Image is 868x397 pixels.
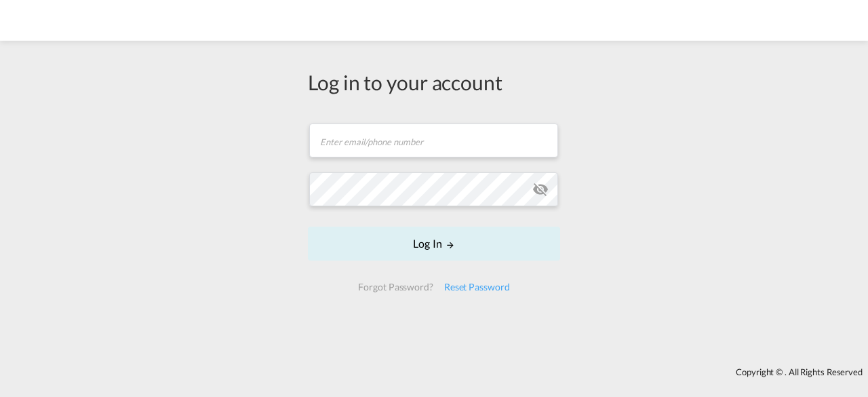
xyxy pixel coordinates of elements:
[309,124,558,157] input: Enter email/phone number
[439,275,515,299] div: Reset Password
[532,181,549,197] md-icon: icon-eye-off
[308,68,560,96] div: Log in to your account
[353,275,438,299] div: Forgot Password?
[308,227,560,261] button: LOGIN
